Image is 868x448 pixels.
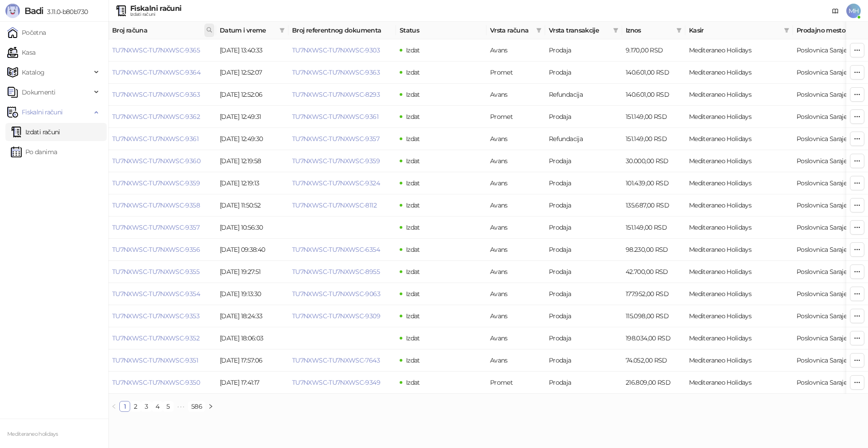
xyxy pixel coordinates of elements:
a: Kasa [7,43,35,61]
span: Izdat [406,68,420,76]
td: Prodaja [545,261,622,283]
span: Izdat [406,378,420,387]
li: Sledeća strana [205,401,216,412]
td: 135.687,00 RSD [622,194,685,217]
span: MH [846,4,861,18]
a: Izdati računi [11,123,60,141]
td: [DATE] 19:27:51 [216,261,288,283]
span: Izdat [406,290,420,298]
a: TU7NXWSC-TU7NXWSC-9364 [112,68,200,76]
span: Izdat [406,201,420,209]
span: Izdat [406,245,420,254]
span: Izdat [406,334,420,342]
th: Kasir [685,22,793,39]
td: [DATE] 12:52:07 [216,61,288,84]
a: 4 [152,401,162,411]
td: 30.000,00 RSD [622,150,685,172]
a: TU7NXWSC-TU7NXWSC-8112 [292,201,377,209]
a: Početna [7,24,46,42]
li: 4 [152,401,163,412]
span: Vrsta računa [490,25,533,35]
td: 151.149,00 RSD [622,217,685,239]
td: Prodaja [545,194,622,217]
span: Izdat [406,312,420,320]
td: 177.952,00 RSD [622,283,685,305]
li: 1 [119,401,130,412]
td: Promet [486,372,545,394]
li: 2 [130,401,141,412]
span: Dokumenti [22,83,55,101]
td: Avans [486,239,545,261]
a: TU7NXWSC-TU7NXWSC-9363 [292,68,380,76]
td: [DATE] 10:56:30 [216,217,288,239]
td: Avans [486,349,545,372]
td: TU7NXWSC-TU7NXWSC-9357 [108,217,216,239]
span: filter [613,28,618,33]
td: 74.052,00 RSD [622,349,685,372]
td: Mediteraneo Holidays [685,327,793,349]
img: Logo [5,4,20,18]
td: Avans [486,327,545,349]
span: Izdat [406,46,420,54]
td: Avans [486,84,545,106]
td: 216.809,00 RSD [622,372,685,394]
td: TU7NXWSC-TU7NXWSC-9356 [108,239,216,261]
td: Avans [486,217,545,239]
td: TU7NXWSC-TU7NXWSC-9363 [108,84,216,106]
a: TU7NXWSC-TU7NXWSC-9349 [292,378,380,387]
td: [DATE] 12:49:31 [216,106,288,128]
span: Izdat [406,179,420,187]
td: Avans [486,172,545,194]
span: Badi [24,5,43,16]
td: Prodaja [545,172,622,194]
span: Izdat [406,90,420,99]
td: [DATE] 18:24:33 [216,305,288,327]
td: Mediteraneo Holidays [685,305,793,327]
td: Mediteraneo Holidays [685,349,793,372]
a: TU7NXWSC-TU7NXWSC-6354 [292,245,380,254]
td: Refundacija [545,128,622,150]
span: filter [784,28,789,33]
td: TU7NXWSC-TU7NXWSC-9351 [108,349,216,372]
a: TU7NXWSC-TU7NXWSC-9352 [112,334,199,342]
td: 198.034,00 RSD [622,327,685,349]
td: Mediteraneo Holidays [685,239,793,261]
td: Promet [486,61,545,84]
span: Iznos [626,25,673,35]
span: Datum i vreme [220,25,276,35]
td: TU7NXWSC-TU7NXWSC-9353 [108,305,216,327]
li: Sledećih 5 Strana [174,401,188,412]
span: filter [675,24,684,37]
a: TU7NXWSC-TU7NXWSC-9357 [112,223,199,231]
span: Izdat [406,113,420,121]
span: filter [536,28,542,33]
td: 140.601,00 RSD [622,61,685,84]
td: Mediteraneo Holidays [685,150,793,172]
td: [DATE] 17:57:06 [216,349,288,372]
span: filter [534,24,543,37]
a: TU7NXWSC-TU7NXWSC-9357 [292,135,379,143]
li: Prethodna strana [108,401,119,412]
td: Refundacija [545,84,622,106]
span: Vrsta transakcije [549,25,609,35]
a: TU7NXWSC-TU7NXWSC-9360 [112,157,200,165]
span: filter [676,28,682,33]
span: Izdat [406,223,420,231]
td: Avans [486,305,545,327]
th: Broj računa [108,22,216,39]
a: TU7NXWSC-TU7NXWSC-9365 [112,46,200,54]
td: 98.230,00 RSD [622,239,685,261]
td: [DATE] 12:19:58 [216,150,288,172]
a: TU7NXWSC-TU7NXWSC-9361 [112,135,198,143]
a: 586 [189,401,205,411]
td: Mediteraneo Holidays [685,39,793,61]
span: Fiskalni računi [22,103,62,121]
td: Prodaja [545,106,622,128]
a: Dokumentacija [828,4,843,18]
a: TU7NXWSC-TU7NXWSC-9363 [112,90,200,99]
a: TU7NXWSC-TU7NXWSC-9356 [112,245,200,254]
th: Status [396,22,486,39]
td: 140.601,00 RSD [622,84,685,106]
a: 5 [163,401,173,411]
span: right [208,404,213,409]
